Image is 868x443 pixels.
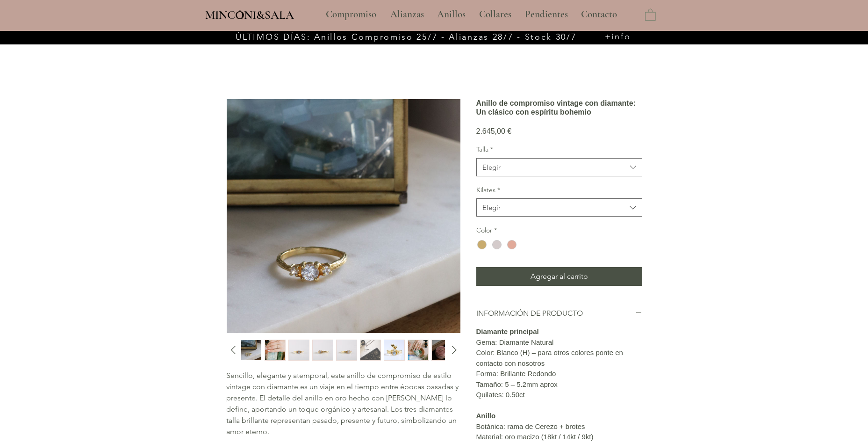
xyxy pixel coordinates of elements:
[386,3,429,26] p: Alianzas
[476,145,642,154] label: Talla
[384,340,405,361] button: Miniatura: Anillo de compromiso vintage con diamante: Un clásico con espíritu bohemio
[476,327,539,335] strong: Diamante principal
[472,3,518,26] a: Collares
[476,369,642,379] p: Forma: Brillante Redondo
[241,340,262,361] button: Miniatura: Anillo de compromiso vintage con diamante: Un clásico con espíritu bohemio
[312,340,333,361] button: Miniatura: Anillo de compromiso vintage con diamante: Un clásico con espíritu bohemio
[384,340,404,360] img: Miniatura: Anillo de compromiso vintage con diamante: Un clásico con espíritu bohemio
[432,340,452,360] img: Miniatura: Anillo de compromiso vintage con diamante: Un clásico con espíritu bohemio
[337,340,357,360] img: Miniatura: Anillo de compromiso vintage con diamante: Un clásico con espíritu bohemio
[408,340,429,361] button: Miniatura: Anillo de compromiso vintage con diamante: Un clásico con espíritu bohemio
[226,99,461,334] button: Anillo de compromiso vintage con diamante: Un clásico con espíritu bohemioAgrandar
[531,271,588,282] span: Agregar al carrito
[319,3,383,26] a: Compromiso
[321,3,381,26] p: Compromiso
[265,340,285,360] img: Miniatura: Anillo de compromiso vintage con diamante: Un clásico con espíritu bohemio
[227,99,460,333] img: Anillo de compromiso vintage con diamante: Un clásico con espíritu bohemio
[518,3,574,26] a: Pendientes
[476,226,497,235] legend: Color
[476,186,642,195] label: Kilates
[474,3,516,26] p: Collares
[301,3,643,26] nav: Sitio
[360,340,381,361] button: Miniatura: Anillo de compromiso vintage con diamante: Un clásico con espíritu bohemio
[476,99,642,116] h1: Anillo de compromiso vintage con diamante: Un clásico con espíritu bohemio
[476,308,642,319] button: INFORMACIÓN DE PRODUCTO
[605,31,631,42] a: +info
[476,432,642,443] p: Material: oro macizo (18kt / 14kt / 9kt)
[476,267,642,286] button: Agregar al carrito
[482,162,501,172] div: Elegir
[476,390,642,400] p: Quilates: 0.50ct
[408,340,428,360] img: Miniatura: Anillo de compromiso vintage con diamante: Un clásico con espíritu bohemio
[236,32,576,42] span: ÚLTIMOS DÍAS: Anillos Compromiso 25/7 - Alianzas 28/7 - Stock 30/7
[476,421,642,432] p: Botánica: rama de Cerezo + brotes
[205,6,294,22] a: MINCONI&SALA
[476,308,635,319] h2: INFORMACIÓN DE PRODUCTO
[288,340,309,361] button: Miniatura: Anillo de compromiso vintage con diamante: Un clásico con espíritu bohemio
[430,3,472,26] a: Anillos
[576,3,622,26] p: Contacto
[289,340,309,360] img: Miniatura: Anillo de compromiso vintage con diamante: Un clásico con espíritu bohemio
[432,3,470,26] p: Anillos
[241,340,261,360] img: Miniatura: Anillo de compromiso vintage con diamante: Un clásico con espíritu bohemio
[574,3,624,26] a: Contacto
[236,10,244,19] img: Minconi Sala
[336,340,357,361] button: Miniatura: Anillo de compromiso vintage con diamante: Un clásico con espíritu bohemio
[476,337,642,348] p: Gema: Diamante Natural
[383,3,430,26] a: Alianzas
[482,203,501,212] div: Elegir
[265,340,286,361] button: Miniatura: Anillo de compromiso vintage con diamante: Un clásico con espíritu bohemio
[205,8,294,22] span: MINCONI&SALA
[360,340,380,360] img: Miniatura: Anillo de compromiso vintage con diamante: Un clásico con espíritu bohemio
[476,412,496,420] strong: Anillo
[226,370,460,437] p: Sencillo, elegante y atemporal, este anillo de compromiso de estilo vintage con diamante es un vi...
[476,348,642,369] p: Color: Blanco (H) – para otros colores ponte en contacto con nosotros
[476,158,642,176] button: Talla
[431,340,452,361] button: Miniatura: Anillo de compromiso vintage con diamante: Un clásico con espíritu bohemio
[476,127,512,135] span: 2.645,00 €
[313,340,333,360] img: Miniatura: Anillo de compromiso vintage con diamante: Un clásico con espíritu bohemio
[476,198,642,217] button: Kilates
[476,379,642,390] p: Tamaño: 5 – 5.2mm aprox
[520,3,573,26] p: Pendientes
